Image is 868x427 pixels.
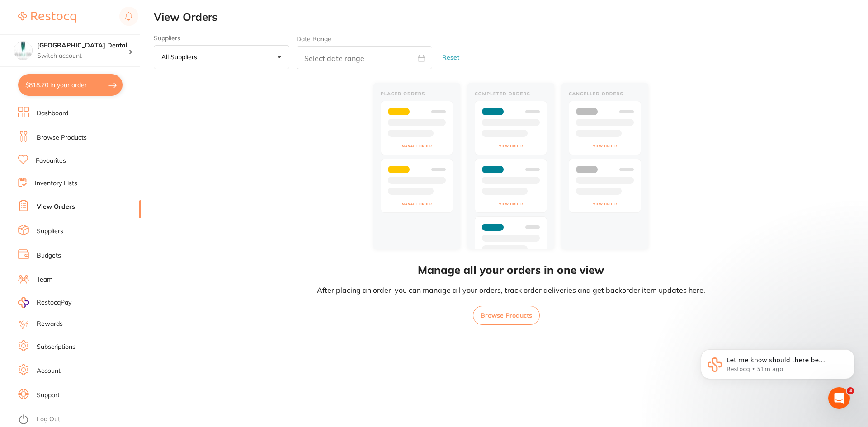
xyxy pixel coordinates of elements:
a: Team [37,275,52,284]
img: Capalaba Park Dental [14,42,32,60]
a: Suppliers [37,227,63,236]
h4: Capalaba Park Dental [37,41,128,50]
a: Account [37,366,61,375]
a: Subscriptions [37,343,75,352]
a: Support [37,391,60,400]
span: RestocqPay [37,298,71,307]
span: 3 [847,387,854,394]
a: Dashboard [37,109,68,118]
label: Suppliers [154,34,289,42]
iframe: Intercom notifications message [687,330,868,403]
button: All suppliers [154,45,289,70]
img: Restocq Logo [18,12,76,23]
button: Reset [439,46,462,70]
a: Rewards [37,319,63,328]
p: Switch account [37,52,128,61]
iframe: Intercom live chat [828,387,850,409]
img: RestocqPay [18,297,29,308]
button: Browse Products [473,306,540,325]
img: view-orders.svg [370,80,652,253]
p: All suppliers [161,53,201,61]
input: Select date range [297,46,432,69]
a: View Orders [37,202,75,211]
button: Log Out [18,413,138,427]
label: Date Range [297,35,331,42]
a: Inventory Lists [35,179,77,188]
p: After placing an order, you can manage all your orders, track order deliveries and get backorder ... [317,285,705,295]
a: Log Out [37,415,60,424]
h2: View Orders [154,11,868,23]
a: Budgets [37,251,61,260]
a: Restocq Logo [18,7,76,28]
h2: Manage all your orders in one view [418,263,604,278]
a: Favourites [36,156,66,165]
button: $818.70 in your order [18,74,123,96]
a: Browse Products [37,133,87,142]
a: RestocqPay [18,297,71,308]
